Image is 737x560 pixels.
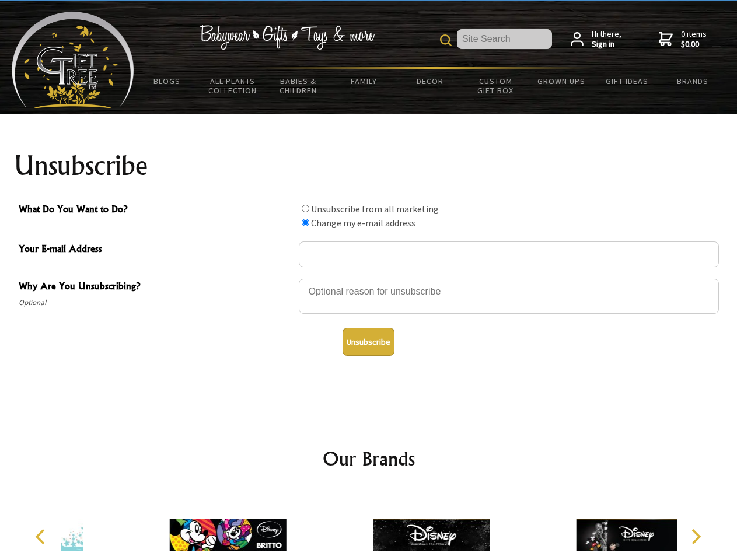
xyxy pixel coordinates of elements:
[200,69,266,103] a: All Plants Collection
[440,34,452,46] img: product search
[343,328,394,356] button: Unsubscribe
[311,217,415,229] label: Change my e-mail address
[134,69,200,93] a: BLOGS
[299,242,719,267] input: Your E-mail Address
[311,203,439,215] label: Unsubscribe from all marketing
[299,279,719,314] textarea: Why Are You Unsubscribing?
[266,69,331,103] a: Babies & Children
[592,29,621,50] span: Hi there,
[29,524,55,549] button: Previous
[19,202,293,219] span: What Do You Want to Do?
[457,29,552,49] input: Site Search
[528,69,594,93] a: Grown Ups
[463,69,529,103] a: Custom Gift Box
[681,29,707,50] span: 0 items
[302,219,309,226] input: What Do You Want to Do?
[592,39,621,50] strong: Sign in
[331,69,397,93] a: Family
[200,25,375,50] img: Babywear - Gifts - Toys & more
[571,29,621,50] a: Hi there,Sign in
[12,12,134,108] img: Babyware - Gifts - Toys and more...
[19,242,293,258] span: Your E-mail Address
[397,69,463,93] a: Decor
[23,444,714,473] h2: Our Brands
[683,524,708,549] button: Next
[19,279,293,296] span: Why Are You Unsubscribing?
[594,69,660,93] a: Gift Ideas
[681,39,707,50] strong: $0.00
[659,29,707,50] a: 0 items$0.00
[660,69,726,93] a: Brands
[302,205,309,212] input: What Do You Want to Do?
[14,152,724,180] h1: Unsubscribe
[19,296,293,310] span: Optional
